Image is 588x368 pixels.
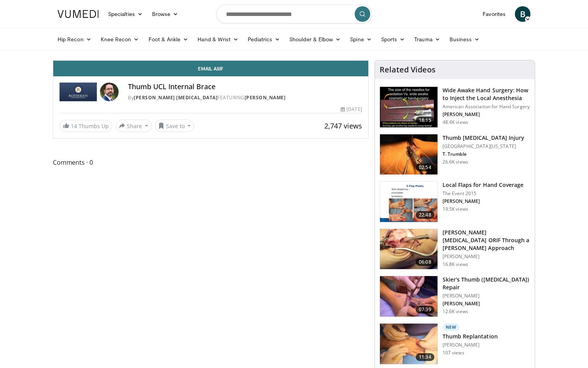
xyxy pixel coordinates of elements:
[376,32,410,47] a: Sports
[144,32,193,47] a: Foot & Ankle
[58,10,99,18] img: VuMedi Logo
[243,32,285,47] a: Pediatrics
[147,6,183,22] a: Browse
[96,32,144,47] a: Knee Recon
[445,32,485,47] a: Business
[285,32,345,47] a: Shoulder & Elbow
[103,6,147,22] a: Specialties
[409,32,445,47] a: Trauma
[345,32,376,47] a: Spine
[515,6,530,22] a: B
[216,5,372,23] input: Search topics, interventions
[193,32,243,47] a: Hand & Wrist
[478,6,510,22] a: Favorites
[53,32,96,47] a: Hip Recon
